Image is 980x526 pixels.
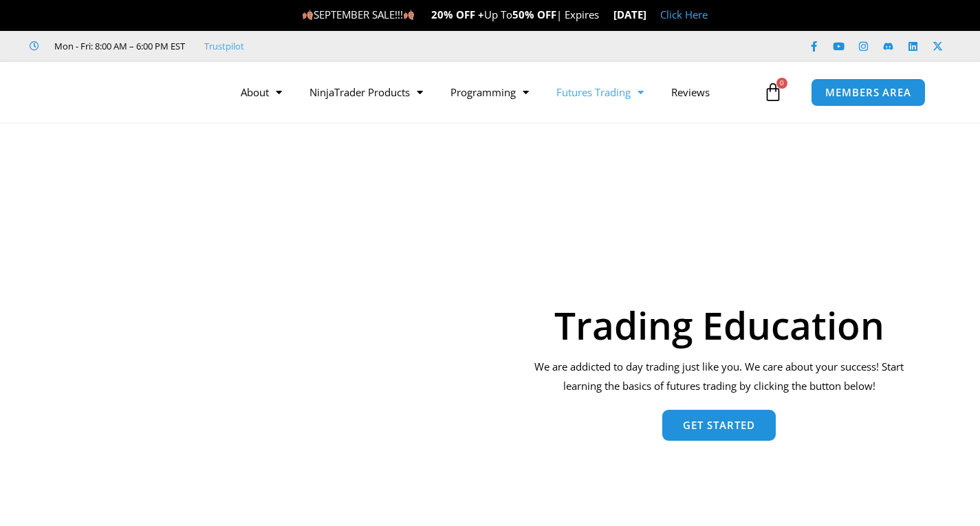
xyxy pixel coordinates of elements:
a: Get Started [662,410,776,441]
strong: 50% OFF [512,8,556,21]
p: We are addicted to day trading just like you. We care about your success! Start learning the basi... [525,358,913,396]
strong: [DATE] [613,8,646,21]
a: Trustpilot [204,38,244,54]
img: 🍂 [404,10,414,20]
a: Reviews [657,76,723,108]
a: Futures Trading [543,76,657,108]
span: SEPTEMBER SALE!!! Up To | Expires [302,8,613,21]
img: LogoAI | Affordable Indicators – NinjaTrader [43,67,191,117]
img: 🍂 [303,10,313,20]
a: MEMBERS AREA [811,78,926,107]
a: Programming [437,76,543,108]
nav: Menu [227,76,760,108]
a: 0 [743,72,803,112]
h1: Trading Education [525,306,913,344]
img: AdobeStock 293954085 1 Converted | Affordable Indicators – NinjaTrader [67,195,499,522]
a: NinjaTrader Products [296,76,437,108]
span: Mon - Fri: 8:00 AM – 6:00 PM EST [51,38,185,54]
span: 0 [776,78,787,89]
span: MEMBERS AREA [825,87,911,98]
span: Get Started [683,420,755,430]
strong: 20% OFF + [431,8,484,21]
img: ⌛ [600,10,610,20]
a: Click Here [660,8,708,21]
a: About [227,76,296,108]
